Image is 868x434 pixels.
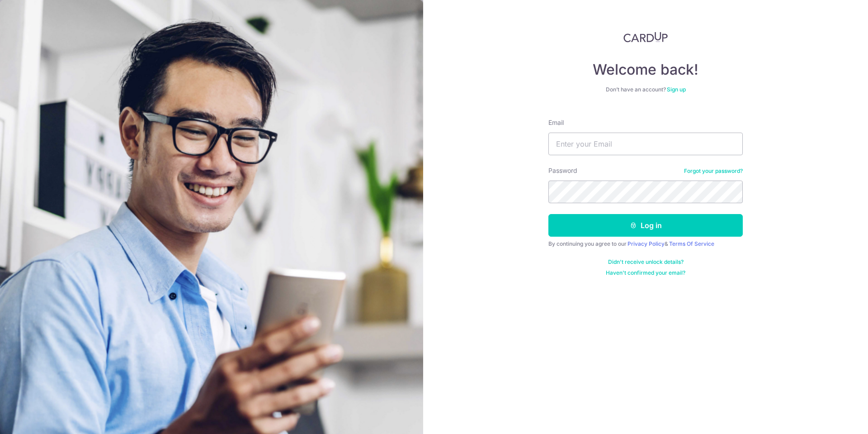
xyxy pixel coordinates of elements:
[684,167,743,175] a: Forgot your password?
[548,240,743,248] div: By continuing you agree to our &
[627,240,665,247] a: Privacy Policy
[608,258,684,266] a: Didn't receive unlock details?
[667,86,686,93] a: Sign up
[548,61,743,79] h4: Welcome back!
[548,118,564,127] label: Email
[548,133,743,155] input: Enter your Email
[606,269,685,277] a: Haven't confirmed your email?
[548,214,743,237] button: Log in
[548,86,743,93] div: Don’t have an account?
[669,240,714,247] a: Terms Of Service
[623,32,668,43] img: CardUp Logo
[548,166,577,175] label: Password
